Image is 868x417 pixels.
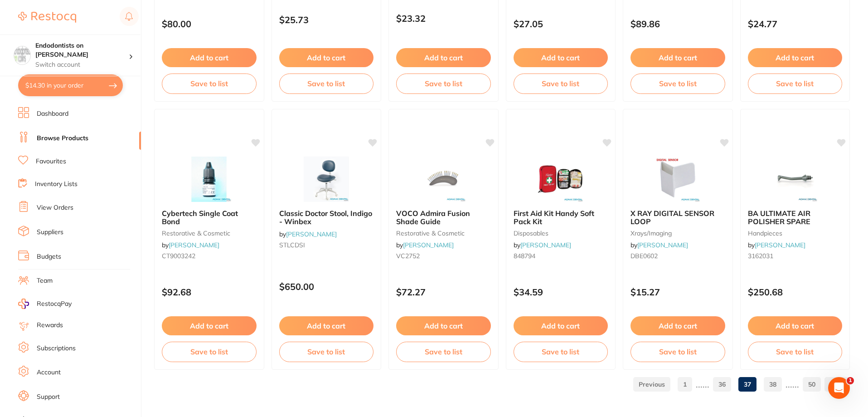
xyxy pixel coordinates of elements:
[37,344,76,353] a: Subscriptions
[696,379,709,389] p: ......
[630,241,688,249] span: by
[279,316,374,335] button: Add to cart
[748,209,843,226] b: BA ULTIMATE AIR POLISHER SPARE
[37,276,53,285] a: Team
[37,228,63,237] a: Suppliers
[396,316,491,335] button: Add to cart
[18,299,29,309] img: RestocqPay
[18,299,72,309] a: RestocqPay
[279,74,374,93] button: Save to list
[648,157,707,202] img: X RAY DIGITAL SENSOR LOOP
[37,203,73,212] a: View Orders
[162,74,257,93] button: Save to list
[531,157,590,202] img: First Aid Kit Handy Soft Pack Kit
[279,230,337,238] span: by
[286,230,337,238] a: [PERSON_NAME]
[514,19,608,29] p: $27.05
[847,377,854,384] span: 1
[786,379,799,389] p: ......
[162,342,257,362] button: Save to list
[630,19,725,29] p: $89.86
[18,12,76,23] img: Restocq Logo
[162,316,257,335] button: Add to cart
[36,157,66,166] a: Favourites
[18,7,76,28] a: Restocq Logo
[279,281,374,292] p: $650.00
[396,241,454,249] span: by
[748,19,843,29] p: $24.77
[279,15,374,25] p: $25.73
[748,74,843,93] button: Save to list
[514,48,608,67] button: Add to cart
[37,392,60,402] a: Support
[396,342,491,362] button: Save to list
[630,316,725,335] button: Add to cart
[179,157,238,202] img: Cybertech Single Coat Bond
[738,375,756,393] a: 37
[37,134,88,143] a: Browse Products
[514,209,594,226] span: First Aid Kit Handy Soft Pack Kit
[764,375,782,393] a: 38
[414,157,473,202] img: VOCO Admira Fusion Shade Guide
[637,241,688,249] a: [PERSON_NAME]
[630,342,725,362] button: Save to list
[748,209,810,226] span: BA ULTIMATE AIR POLISHER SPARE
[828,377,850,399] iframe: Intercom live chat
[162,48,257,67] button: Add to cart
[396,209,470,226] span: VOCO Admira Fusion Shade Guide
[37,368,61,377] a: Account
[748,241,805,249] span: by
[396,252,420,260] span: VC2752
[514,74,608,93] button: Save to list
[803,375,821,393] a: 50
[37,252,61,261] a: Budgets
[630,287,725,297] p: $15.27
[630,209,714,226] span: X RAY DIGITAL SENSOR LOOP
[396,74,491,93] button: Save to list
[514,316,608,335] button: Add to cart
[514,209,608,226] b: First Aid Kit Handy Soft Pack Kit
[396,48,491,67] button: Add to cart
[162,230,257,237] small: restorative & cosmetic
[748,316,843,335] button: Add to cart
[35,180,78,189] a: Inventory Lists
[169,241,219,249] a: [PERSON_NAME]
[748,287,843,297] p: $250.68
[162,241,219,249] span: by
[748,342,843,362] button: Save to list
[279,241,305,249] span: STLCDSI
[748,230,843,237] small: handpieces
[630,252,658,260] span: DBE0602
[755,241,805,249] a: [PERSON_NAME]
[514,230,608,237] small: disposables
[279,209,372,226] span: Classic Doctor Stool, Indigo - Winbex
[396,230,491,237] small: restorative & cosmetic
[630,74,725,93] button: Save to list
[162,287,257,297] p: $92.68
[279,209,374,226] b: Classic Doctor Stool, Indigo - Winbex
[514,342,608,362] button: Save to list
[514,287,608,297] p: $34.59
[279,48,374,67] button: Add to cart
[18,74,123,96] button: $14.30 in your order
[403,241,454,249] a: [PERSON_NAME]
[678,375,692,393] a: 1
[35,60,129,69] p: Switch account
[520,241,571,249] a: [PERSON_NAME]
[162,209,257,226] b: Cybertech Single Coat Bond
[713,375,731,393] a: 36
[14,46,30,63] img: Endodontists on Collins
[748,252,773,260] span: 3162031
[396,287,491,297] p: $72.27
[748,48,843,67] button: Add to cart
[514,241,571,249] span: by
[297,157,356,202] img: Classic Doctor Stool, Indigo - Winbex
[279,342,374,362] button: Save to list
[514,252,535,260] span: 848794
[162,209,238,226] span: Cybertech Single Coat Bond
[396,13,491,24] p: $23.32
[37,321,63,330] a: Rewards
[162,19,257,29] p: $80.00
[37,299,72,309] span: RestocqPay
[162,252,195,260] span: CT9003242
